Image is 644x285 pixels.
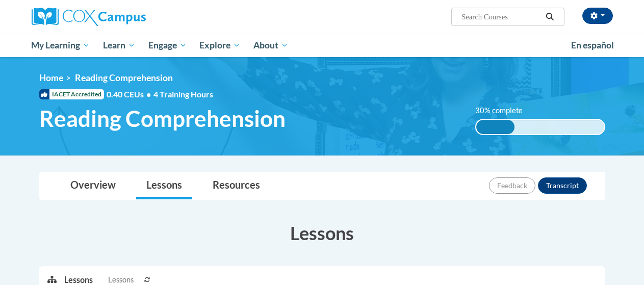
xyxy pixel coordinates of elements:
span: 0.40 CEUs [107,89,153,100]
button: Transcript [538,177,587,194]
span: En español [571,40,614,50]
h3: Lessons [39,220,605,246]
span: • [146,89,151,99]
a: Learn [96,34,142,57]
span: Reading Comprehension [39,105,286,132]
span: 4 Training Hours [153,89,213,99]
button: Account Settings [582,8,613,24]
a: Overview [60,172,126,199]
a: About [247,34,295,57]
div: Main menu [24,34,621,57]
a: Lessons [136,172,192,199]
a: Resources [202,172,270,199]
a: Cox Campus [32,8,215,26]
span: Engage [148,39,187,51]
label: 30% complete [475,105,534,116]
span: Learn [103,39,135,51]
img: Cox Campus [32,8,146,26]
a: My Learning [25,34,97,57]
span: About [253,39,288,51]
span: IACET Accredited [39,89,104,99]
input: Search Courses [460,11,542,23]
a: En español [564,35,621,56]
span: Explore [199,39,240,51]
span: My Learning [31,39,90,51]
a: Engage [142,34,193,57]
button: Search [542,11,557,23]
span: Reading Comprehension [75,72,173,83]
button: Feedback [489,177,535,194]
a: Explore [193,34,247,57]
div: 30% complete [476,120,514,134]
a: Home [39,72,63,83]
